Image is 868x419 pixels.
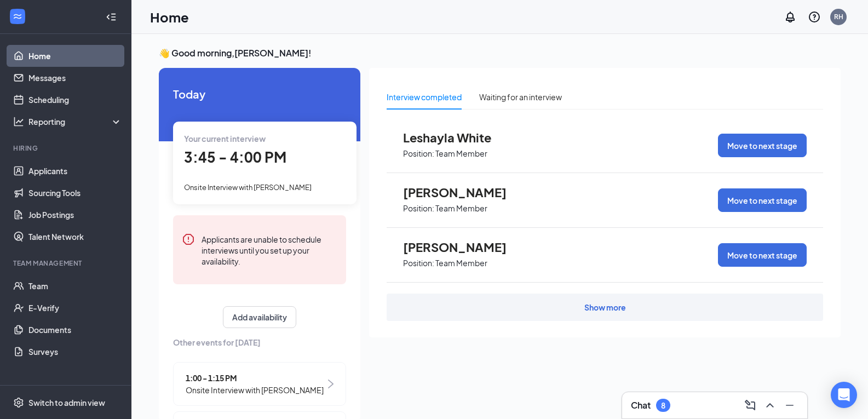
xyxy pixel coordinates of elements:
[403,185,524,199] span: [PERSON_NAME]
[159,47,841,59] h3: 👋 Good morning, [PERSON_NAME] !
[28,319,122,341] a: Documents
[13,259,120,268] div: Team Management
[763,399,777,412] svg: ChevronUp
[435,148,487,159] p: Team Member
[631,399,651,411] h3: Chat
[584,302,626,313] div: Show more
[435,203,487,214] p: Team Member
[173,85,346,102] span: Today
[718,188,807,212] button: Move to next stage
[173,336,346,348] span: Other events for [DATE]
[479,91,562,103] div: Waiting for an interview
[403,148,434,159] p: Position:
[28,297,122,319] a: E-Verify
[28,275,122,297] a: Team
[28,45,122,67] a: Home
[13,116,24,127] svg: Analysis
[28,182,122,204] a: Sourcing Tools
[387,91,462,103] div: Interview completed
[12,11,23,22] svg: WorkstreamLogo
[831,382,857,408] div: Open Intercom Messenger
[718,134,807,157] button: Move to next stage
[184,134,266,144] span: Your current interview
[28,67,122,89] a: Messages
[808,10,821,24] svg: QuestionInfo
[13,144,120,153] div: Hiring
[403,130,524,145] span: Leshayla White
[28,226,122,248] a: Talent Network
[150,8,189,26] h1: Home
[202,233,337,267] div: Applicants are unable to schedule interviews until you set up your availability.
[784,10,797,24] svg: Notifications
[28,204,122,226] a: Job Postings
[403,203,434,214] p: Position:
[184,183,312,192] span: Onsite Interview with [PERSON_NAME]
[435,258,487,268] p: Team Member
[106,12,117,22] svg: Collapse
[744,399,757,412] svg: ComposeMessage
[182,233,195,246] svg: Error
[28,341,122,363] a: Surveys
[28,397,105,408] div: Switch to admin view
[13,397,24,408] svg: Settings
[761,397,779,414] button: ChevronUp
[781,397,798,414] button: Minimize
[741,397,759,414] button: ComposeMessage
[403,240,524,254] span: [PERSON_NAME]
[184,148,286,166] span: 3:45 - 4:00 PM
[718,243,807,267] button: Move to next stage
[28,160,122,182] a: Applicants
[403,258,434,268] p: Position:
[186,384,324,396] span: Onsite Interview with [PERSON_NAME]
[834,12,843,21] div: RH
[28,89,122,111] a: Scheduling
[28,116,123,127] div: Reporting
[186,372,324,384] span: 1:00 - 1:15 PM
[223,306,296,328] button: Add availability
[661,401,665,410] div: 8
[783,399,796,412] svg: Minimize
